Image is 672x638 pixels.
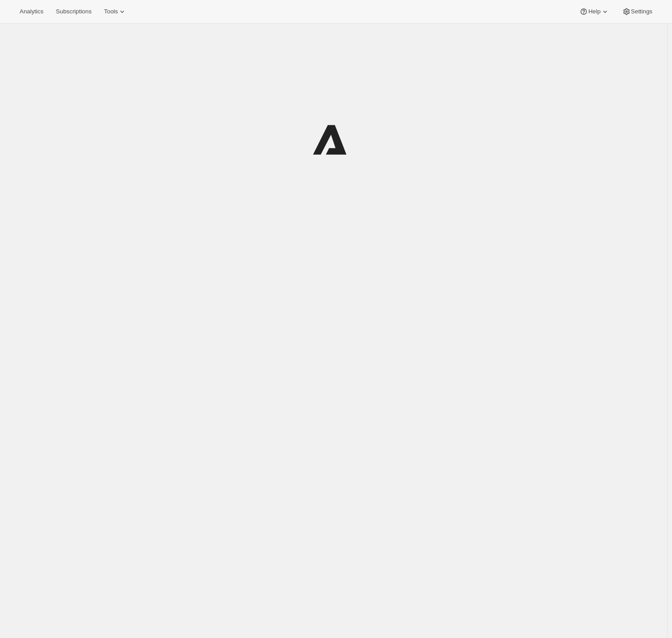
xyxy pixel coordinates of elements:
[574,5,614,18] button: Help
[104,8,118,15] span: Tools
[99,5,132,18] button: Tools
[14,5,49,18] button: Analytics
[631,8,652,15] span: Settings
[56,8,91,15] span: Subscriptions
[617,5,658,18] button: Settings
[588,8,600,15] span: Help
[50,5,97,18] button: Subscriptions
[20,8,43,15] span: Analytics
